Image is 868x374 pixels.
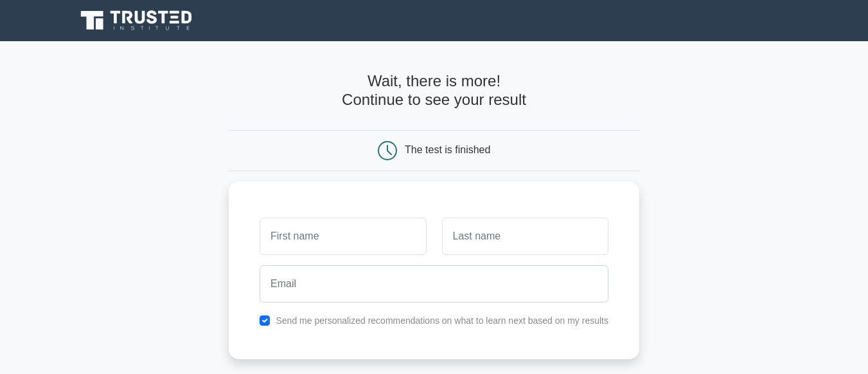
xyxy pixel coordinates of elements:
[260,218,426,255] input: First name
[405,144,490,155] div: The test is finished
[276,315,608,326] label: Send me personalized recommendations on what to learn next based on my results
[442,218,608,255] input: Last name
[260,265,608,303] input: Email
[229,72,639,109] h4: Wait, there is more! Continue to see your result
